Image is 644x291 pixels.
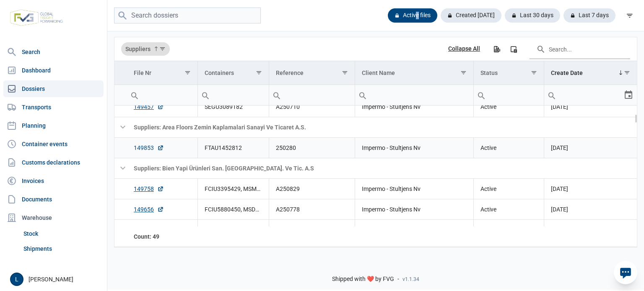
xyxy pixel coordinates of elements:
a: Container events [3,136,104,152]
a: Documents [3,191,104,208]
td: Filter cell [269,85,355,106]
a: 149457 [134,103,164,111]
span: Show filter options for column 'Suppliers' [159,46,166,52]
td: Active [474,199,544,219]
td: Impermo - Stultjens Nv [355,219,473,240]
span: Show filter options for column 'Reference' [342,70,348,76]
input: Search in the data grid [530,39,630,59]
td: Impermo - Stultjens Nv [355,96,473,117]
a: 149853 [134,144,164,152]
div: Select [623,85,634,105]
div: Status [480,70,498,76]
span: v1.1.34 [402,276,419,283]
div: Suppliers [121,42,170,56]
span: Show filter options for column 'Create Date' [624,70,630,76]
div: filter [622,8,637,23]
td: FTAU1452812 [197,137,269,158]
input: Filter cell [127,85,197,105]
div: Containers [205,70,234,76]
div: Search box [127,85,142,105]
td: Impermo - Stultjens Nv [355,199,473,219]
span: Show filter options for column 'Containers' [256,70,262,76]
div: Export all data to Excel [489,41,504,57]
td: Column Reference [269,61,355,85]
span: Show filter options for column 'Client Name' [460,70,467,76]
div: Warehouse [3,209,104,226]
div: Collapse All [448,45,480,53]
td: FCIU3395429, MSMU3019768 [197,178,269,199]
td: Column Client Name [355,61,473,85]
td: Filter cell [544,85,637,106]
td: Impermo - Stultjens Nv [355,137,473,158]
a: Dashboard [3,62,104,79]
a: 149656 [134,205,164,214]
a: Dossiers [3,80,104,97]
input: Filter cell [474,85,544,105]
div: Data grid toolbar [121,37,630,61]
a: Search [3,44,104,60]
a: Invoices [3,173,104,189]
td: Column Create Date [544,61,637,85]
td: Filter cell [474,85,544,106]
a: 149758 [134,185,164,193]
span: [DATE] [551,103,568,110]
div: Data grid with 78 rows and 7 columns [114,37,637,247]
div: Search box [544,85,559,105]
a: Transports [3,99,104,116]
div: Active files [388,8,437,23]
td: A250710 [269,96,355,117]
td: Column File Nr [127,61,197,85]
div: Create Date [551,70,583,76]
td: Active [474,219,544,240]
div: [PERSON_NAME] [10,273,102,286]
td: Active [474,178,544,199]
div: Search box [269,85,284,105]
td: A250778 [269,199,355,219]
div: File Nr [134,70,151,76]
input: Filter cell [544,85,623,105]
td: SEGU3089182 [197,96,269,117]
td: Active [474,137,544,158]
a: Planning [3,117,104,134]
td: Collapse [114,158,127,178]
div: Column Chooser [506,41,521,57]
span: [DATE] [551,206,568,213]
span: [DATE] [551,144,568,151]
div: Search box [198,85,213,105]
div: Last 30 days [505,8,560,23]
div: Reference [276,70,304,76]
img: FVG - Global freight forwarding [7,6,66,29]
td: Filter cell [197,85,269,106]
td: Column Containers [197,61,269,85]
td: Active [474,96,544,117]
td: Column Status [474,61,544,85]
td: A250829 [269,178,355,199]
span: - [397,276,399,283]
div: File Nr Count: 49 [134,232,191,241]
td: Suppliers: Bien Yapi Ürünleri San. [GEOGRAPHIC_DATA]. Ve Tic. A.S [127,158,637,178]
td: Collapse [114,117,127,137]
td: Suppliers: Area Floors Zemin Kaplamalari Sanayi Ve Ticaret A.S. [127,117,637,137]
td: A250777 [269,219,355,240]
a: Customs declarations [3,154,104,171]
div: Search box [474,85,489,105]
a: 149651 [134,226,164,234]
td: Filter cell [127,85,197,106]
input: Filter cell [355,85,473,105]
span: Show filter options for column 'Status' [531,70,537,76]
span: [DATE] [551,185,568,192]
a: Stock [20,226,104,241]
input: Filter cell [198,85,269,105]
div: Search box [355,85,370,105]
span: Shipped with ❤️ by FVG [332,276,394,283]
span: Show filter options for column 'File Nr' [184,70,191,76]
td: MEDU6818722 [197,219,269,240]
div: Client Name [362,70,395,76]
div: Created [DATE] [441,8,501,23]
td: Impermo - Stultjens Nv [355,178,473,199]
input: Filter cell [269,85,355,105]
button: L [10,273,23,286]
input: Search dossiers [114,8,261,24]
a: Shipments [20,241,104,256]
